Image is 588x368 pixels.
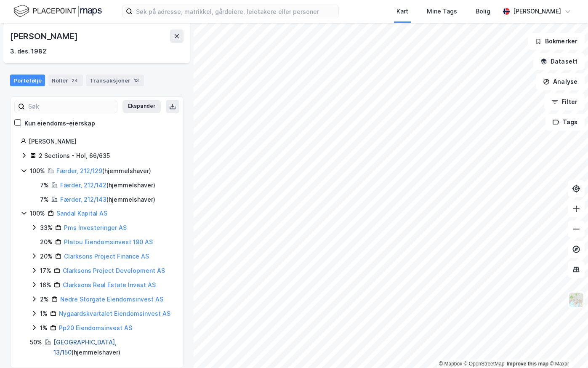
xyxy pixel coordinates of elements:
div: 13 [132,76,141,85]
div: 100% [30,208,45,219]
a: OpenStreetMap [464,361,505,367]
div: ( hjemmelshaver ) [56,166,151,176]
div: 1% [40,309,48,319]
div: ( hjemmelshaver ) [53,337,173,357]
input: Søk [25,100,117,113]
div: 17% [40,266,51,276]
div: Transaksjoner [86,75,144,86]
a: Nygaardskvartalet Eiendomsinvest AS [59,310,170,317]
img: Z [568,292,584,308]
div: 50% [30,337,42,347]
div: 7% [40,180,49,190]
button: Bokmerker [528,33,585,50]
button: Filter [544,93,585,110]
a: Clarksons Project Finance AS [64,253,149,260]
button: Ekspander [122,100,161,113]
div: ( hjemmelshaver ) [60,180,155,190]
div: 3. des. 1982 [10,46,46,56]
div: 33% [40,223,53,233]
div: Kart [396,6,408,16]
a: Pms Investeringer AS [64,224,127,231]
div: 20% [40,251,53,261]
a: Clarksons Project Development AS [63,267,165,274]
div: 2 Sections - Hol, 66/635 [39,151,110,161]
div: [PERSON_NAME] [10,29,79,43]
a: Sandal Kapital AS [56,210,107,217]
div: 100% [30,166,45,176]
div: Roller [48,75,83,86]
div: 20% [40,237,53,247]
a: [GEOGRAPHIC_DATA], 13/150 [53,339,117,356]
div: 16% [40,280,51,290]
button: Analyse [536,73,585,90]
a: Færder, 212/142 [60,181,106,189]
div: Bolig [476,6,490,16]
div: 7% [40,195,49,205]
div: 2% [40,294,49,304]
div: ( hjemmelshaver ) [60,195,155,205]
div: [PERSON_NAME] [29,136,173,147]
button: Tags [545,114,585,131]
input: Søk på adresse, matrikkel, gårdeiere, leietakere eller personer [133,5,338,18]
div: Mine Tags [427,6,457,16]
img: logo.f888ab2527a4732fd821a326f86c7f29.svg [13,4,102,19]
div: 1% [40,323,48,333]
a: Pp20 Eiendomsinvest AS [59,324,132,331]
a: Mapbox [439,361,462,367]
a: Nedre Storgate Eiendomsinvest AS [60,296,163,303]
iframe: Chat Widget [546,328,588,368]
a: Clarksons Real Estate Invest AS [63,281,156,288]
a: Færder, 212/129 [56,167,102,174]
button: Datasett [533,53,585,70]
a: Improve this map [507,361,548,367]
div: Portefølje [10,75,45,86]
div: [PERSON_NAME] [513,6,561,16]
div: Kun eiendoms-eierskap [24,118,95,128]
a: Færder, 212/143 [60,196,106,203]
div: 24 [70,76,80,85]
a: Platou Eiendomsinvest 190 AS [64,238,153,245]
